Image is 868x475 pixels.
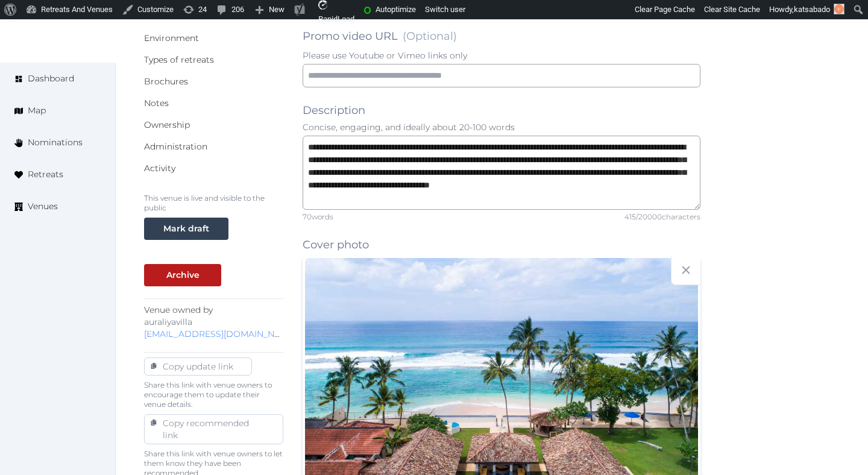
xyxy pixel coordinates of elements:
a: Environment [144,33,199,43]
p: Please use Youtube or Vimeo links only [303,49,700,61]
a: [EMAIL_ADDRESS][DOMAIN_NAME] [144,329,296,339]
button: Copy recommended link [144,414,283,444]
span: Nominations [28,136,83,149]
div: 70 words [303,212,333,222]
a: Activity [144,163,175,174]
span: (Optional) [403,30,457,43]
p: This venue is live and visible to the public [144,193,283,213]
span: Map [28,104,46,117]
button: Archive [144,264,221,286]
span: Clear Page Cache [635,5,695,14]
button: Copy update link [144,357,252,376]
p: Concise, engaging, and ideally about 20-100 words [303,121,700,133]
label: Description [303,102,365,119]
div: Archive [166,269,200,282]
div: Copy recommended link [158,417,269,441]
a: Notes [144,98,169,109]
a: Types of retreats [144,54,214,65]
span: Clear Site Cache [704,5,760,14]
button: Mark draft [144,218,228,240]
div: Mark draft [163,222,209,235]
span: katsabado [794,5,830,14]
a: Administration [144,141,207,152]
label: Promo video URL [303,28,457,45]
div: 415 / 20000 characters [624,212,700,222]
label: Cover photo [303,236,369,253]
span: Dashboard [28,72,74,85]
p: Venue owned by [144,304,283,340]
a: Ownership [144,119,190,130]
div: Copy update link [158,360,238,373]
span: Venues [28,200,58,213]
p: Share this link with venue owners to encourage them to update their venue details. [144,380,283,409]
span: auraliyavilla [144,316,192,327]
span: Retreats [28,168,63,181]
a: Brochures [144,76,188,87]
